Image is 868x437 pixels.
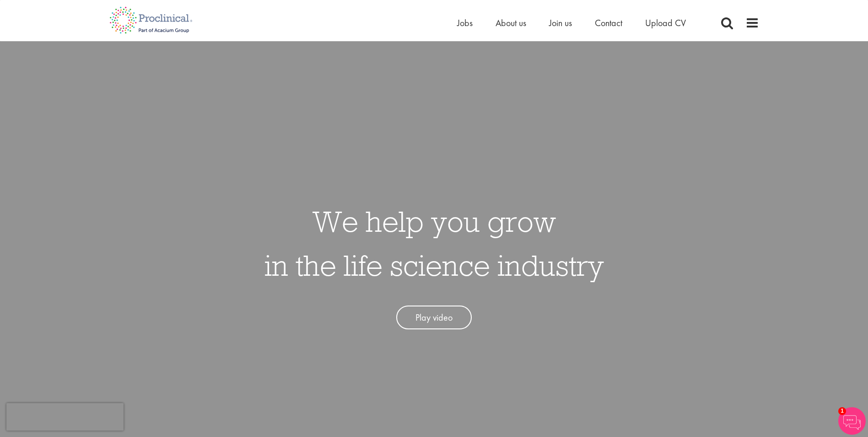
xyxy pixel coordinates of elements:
a: Play video [396,306,472,330]
span: 1 [838,407,846,415]
a: Jobs [457,17,473,29]
a: Upload CV [645,17,686,29]
img: Chatbot [838,407,866,435]
a: Join us [549,17,572,29]
a: Contact [595,17,622,29]
a: About us [496,17,526,29]
h1: We help you grow in the life science industry [264,199,604,287]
